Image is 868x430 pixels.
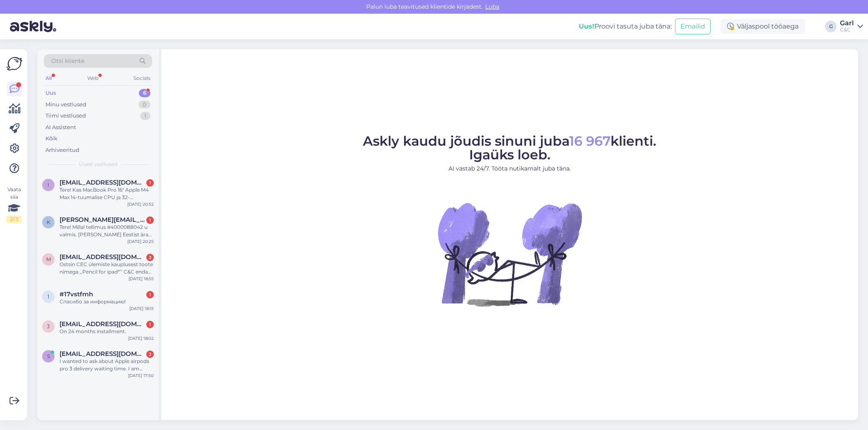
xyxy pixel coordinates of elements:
[47,323,50,329] span: j
[7,216,21,223] div: 2 / 3
[363,133,656,163] span: Askly kaudu jõudis sinuni juba klienti. Igaüks loeb.
[79,161,117,168] span: Uued vestlused
[45,123,76,132] div: AI Assistent
[720,19,805,34] div: Väljaspool tööaega
[86,73,100,84] div: Web
[129,276,154,282] div: [DATE] 18:55
[127,238,154,245] div: [DATE] 20:25
[44,73,53,84] div: All
[146,321,154,328] div: 1
[146,216,154,224] div: 1
[60,261,154,276] div: Ostsin CEC ülemiste kauplusest toote nimega ,,Pencil for ipad*’’ C&C enda toode. Sellega ei tulnu...
[146,179,154,187] div: 1
[60,223,154,238] div: Tere! Millal tellimus #4000088042 u valmis. [PERSON_NAME] Eestist ära minemas mõneks ajaks.
[840,20,863,33] a: GarlC&C
[146,254,154,261] div: 2
[60,291,93,298] span: #17vstfmh
[840,26,854,33] div: C&C
[45,101,86,109] div: Minu vestlused
[45,89,56,97] div: Uus
[48,293,49,300] span: 1
[579,22,594,30] b: Uus!
[127,201,154,207] div: [DATE] 20:52
[7,56,22,72] img: Askly Logo
[128,335,154,341] div: [DATE] 18:02
[60,298,154,305] div: Спасибо за информацию!
[60,253,145,261] span: Merilimae111@gmail.com
[675,19,711,34] button: Emailid
[840,20,854,26] div: Garl
[48,182,49,188] span: i
[138,101,150,109] div: 0
[128,372,154,379] div: [DATE] 17:50
[47,219,50,225] span: K
[45,135,57,143] div: Kõik
[139,89,150,97] div: 6
[7,186,21,223] div: Vaata siia
[60,358,154,372] div: I wanted to ask about Apple airpods pro 3 delivery waiting time. I am currently in [GEOGRAPHIC_DA...
[825,21,837,32] div: G
[435,180,584,329] img: No Chat active
[146,351,154,358] div: 2
[579,22,672,31] div: Proovi tasuta juba täna:
[60,350,145,358] span: senkeviciuslukas@gmail.com
[60,216,145,223] span: Kati.mumme@gmail.com
[45,146,79,154] div: Arhiveeritud
[569,133,610,149] span: 16 967
[46,256,51,262] span: M
[60,186,154,201] div: Tere! Kas MacBook Pro 16" Apple M4 Max 14-tuumalise CPU ja 32-tuumalise GPU, 36GB/1TB hõbedane RU...
[483,3,502,10] span: Luba
[60,328,154,335] div: On 24 months installment.
[51,57,84,65] span: Otsi kliente
[146,291,154,298] div: 1
[45,112,86,120] div: Tiimi vestlused
[60,179,145,186] span: ilja.andrejev01@gmail.com
[129,305,154,312] div: [DATE] 18:15
[140,112,150,120] div: 1
[60,320,145,328] span: junaid@taltec.ee
[132,73,152,84] div: Socials
[363,164,656,173] p: AI vastab 24/7. Tööta nutikamalt juba täna.
[47,353,50,359] span: s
